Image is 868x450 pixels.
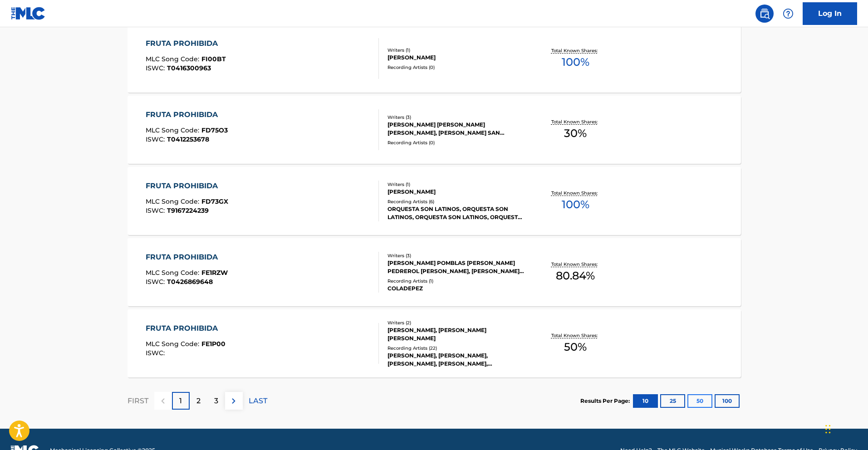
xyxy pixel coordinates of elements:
[387,181,525,188] div: Writers ( 1 )
[146,38,226,49] div: FRUTA PROHIBIDA
[214,396,218,406] p: 3
[556,268,595,284] span: 80.84 %
[551,118,600,125] p: Total Known Shares:
[201,126,228,134] span: FD75O3
[146,55,201,63] span: MLC Song Code :
[660,394,685,408] button: 25
[146,349,167,357] span: ISWC :
[779,5,797,23] div: Help
[823,406,868,450] iframe: Chat Widget
[146,197,201,205] span: MLC Song Code :
[551,332,600,339] p: Total Known Shares:
[179,396,182,406] p: 1
[146,181,228,191] div: FRUTA PROHIBIDA
[146,340,201,348] span: MLC Song Code :
[687,394,712,408] button: 50
[146,269,201,277] span: MLC Song Code :
[387,64,525,71] div: Recording Artists ( 0 )
[167,278,213,286] span: T0426869648
[387,252,525,259] div: Writers ( 3 )
[196,396,201,406] p: 2
[201,269,228,277] span: FE1RZW
[387,284,525,293] div: COLADEPEZ
[128,24,741,93] a: FRUTA PROHIBIDAMLC Song Code:FI00BTISWC:T0416300963Writers (1)[PERSON_NAME]Recording Artists (0)T...
[551,261,600,268] p: Total Known Shares:
[146,206,167,215] span: ISWC :
[551,190,600,196] p: Total Known Shares:
[562,196,589,213] span: 100 %
[146,64,167,72] span: ISWC :
[128,167,741,235] a: FRUTA PROHIBIDAMLC Song Code:FD73GXISWC:T9167224239Writers (1)[PERSON_NAME]Recording Artists (6)O...
[715,394,740,408] button: 100
[755,5,774,23] a: Public Search
[387,121,525,137] div: [PERSON_NAME] [PERSON_NAME] [PERSON_NAME], [PERSON_NAME] SAN [PERSON_NAME]
[387,326,525,342] div: [PERSON_NAME], [PERSON_NAME] [PERSON_NAME]
[803,2,857,25] a: Log In
[128,396,148,406] p: FIRST
[167,135,209,143] span: T0412253678
[551,47,600,54] p: Total Known Shares:
[387,54,525,62] div: [PERSON_NAME]
[387,278,525,284] div: Recording Artists ( 1 )
[11,7,46,20] img: MLC Logo
[387,205,525,221] div: ORQUESTA SON LATINOS, ORQUESTA SON LATINOS, ORQUESTA SON LATINOS, ORQUESTA SON LATINOS, ORQUESTA ...
[387,139,525,146] div: Recording Artists ( 0 )
[146,109,228,120] div: FRUTA PROHIBIDA
[387,319,525,326] div: Writers ( 2 )
[128,238,741,306] a: FRUTA PROHIBIDAMLC Song Code:FE1RZWISWC:T0426869648Writers (3)[PERSON_NAME] POMBLAS [PERSON_NAME]...
[387,352,525,368] div: [PERSON_NAME], [PERSON_NAME], [PERSON_NAME], [PERSON_NAME], [PERSON_NAME]
[759,8,770,19] img: search
[387,259,525,275] div: [PERSON_NAME] POMBLAS [PERSON_NAME] PEDREROL [PERSON_NAME], [PERSON_NAME] [PERSON_NAME]
[128,309,741,377] a: FRUTA PROHIBIDAMLC Song Code:FE1P00ISWC:Writers (2)[PERSON_NAME], [PERSON_NAME] [PERSON_NAME]Reco...
[167,64,211,72] span: T0416300963
[562,54,589,70] span: 100 %
[387,47,525,54] div: Writers ( 1 )
[825,416,831,443] div: Drag
[128,96,741,164] a: FRUTA PROHIBIDAMLC Song Code:FD75O3ISWC:T0412253678Writers (3)[PERSON_NAME] [PERSON_NAME] [PERSON...
[146,323,226,334] div: FRUTA PROHIBIDA
[146,126,201,134] span: MLC Song Code :
[387,198,525,205] div: Recording Artists ( 6 )
[249,396,267,406] p: LAST
[201,55,226,63] span: FI00BT
[387,114,525,121] div: Writers ( 3 )
[146,252,228,263] div: FRUTA PROHIBIDA
[167,206,209,215] span: T9167224239
[201,197,228,205] span: FD73GX
[564,339,587,355] span: 50 %
[387,345,525,352] div: Recording Artists ( 22 )
[580,397,632,405] p: Results Per Page:
[633,394,658,408] button: 10
[783,8,794,19] img: help
[564,125,587,142] span: 30 %
[146,135,167,143] span: ISWC :
[201,340,226,348] span: FE1P00
[146,278,167,286] span: ISWC :
[387,188,525,196] div: [PERSON_NAME]
[228,396,239,406] img: right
